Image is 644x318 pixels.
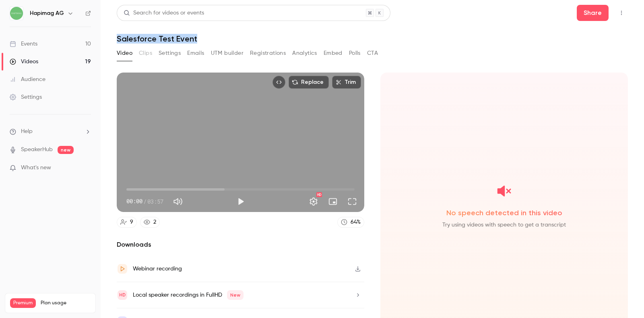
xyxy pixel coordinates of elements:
[305,193,322,210] button: Settings
[10,75,45,83] div: Audience
[21,164,51,172] span: What's new
[159,47,181,60] button: Settings
[289,76,329,89] button: Replace
[10,40,37,48] div: Events
[387,208,621,218] span: No speech detected in this video
[21,127,33,136] span: Help
[143,197,147,206] span: /
[10,7,23,20] img: Hapimag AG
[349,47,361,60] button: Polls
[139,49,152,58] span: Clips
[153,218,156,227] div: 2
[10,58,38,66] div: Videos
[124,9,204,17] div: Search for videos or events
[337,217,364,228] a: 64%
[81,164,91,172] iframe: Noticeable Trigger
[140,217,160,228] a: 2
[292,47,317,60] button: Analytics
[147,197,163,206] span: 03:57
[130,218,133,227] div: 9
[58,146,74,154] span: new
[133,290,244,300] div: Local speaker recordings in FullHD
[233,193,249,210] button: Play
[367,47,378,60] button: CTA
[117,34,628,44] h1: Salesforce Test Event
[133,264,182,274] div: Webinar recording
[351,218,361,227] div: 64 %
[170,193,186,210] button: Mute
[387,221,621,229] span: Try using videos with speech to get a transcript
[577,5,609,21] button: Share
[272,76,285,89] button: Embed video
[227,290,244,300] span: New
[117,240,364,249] h2: Downloads
[316,192,322,197] div: HD
[30,9,64,17] h6: Hapimag AG
[10,298,36,308] span: Premium
[187,47,204,60] button: Emails
[126,197,142,206] span: 00:00
[10,93,42,101] div: Settings
[10,127,91,136] li: help-dropdown-opener
[41,300,91,306] span: Plan usage
[21,145,53,154] a: SpeakerHub
[117,47,132,60] button: Video
[126,197,163,206] div: 00:00
[250,47,286,60] button: Registrations
[117,217,137,228] a: 9
[211,47,244,60] button: UTM builder
[615,6,628,19] button: Top Bar Actions
[344,193,360,210] button: Full screen
[324,47,343,60] button: Embed
[332,76,361,89] button: Trim
[325,193,341,210] button: Turn on miniplayer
